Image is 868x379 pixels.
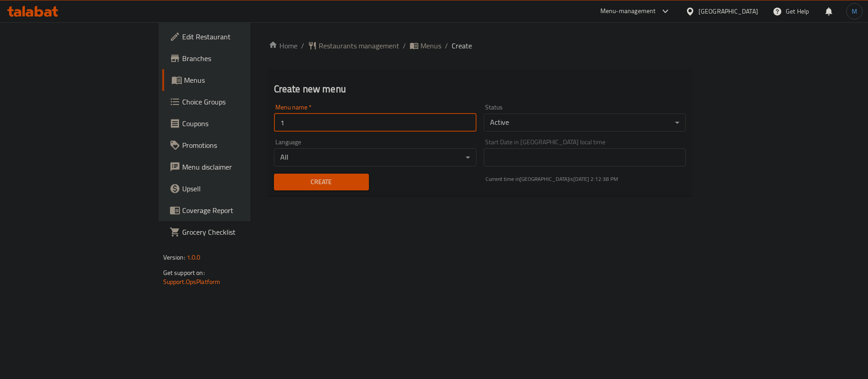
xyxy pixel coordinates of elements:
[274,148,476,166] div: All
[269,40,692,51] nav: breadcrumb
[162,178,304,199] a: Upsell
[600,6,656,17] div: Menu-management
[163,276,221,288] a: Support.OpsPlatform
[162,26,304,47] a: Edit Restaurant
[162,156,304,178] a: Menu disclaimer
[162,91,304,113] a: Choice Groups
[274,174,369,190] button: Create
[182,96,297,107] span: Choice Groups
[184,75,297,85] span: Menus
[182,205,297,216] span: Coverage Report
[852,6,857,16] span: M
[484,114,686,132] div: Active
[162,47,304,69] a: Branches
[182,118,297,129] span: Coupons
[452,40,472,51] span: Create
[410,40,441,51] a: Menus
[403,40,406,51] li: /
[162,199,304,221] a: Coverage Report
[162,134,304,156] a: Promotions
[308,40,399,51] a: Restaurants management
[698,6,758,16] div: [GEOGRAPHIC_DATA]
[182,183,297,194] span: Upsell
[163,251,185,263] span: Version:
[162,221,304,243] a: Grocery Checklist
[182,53,297,64] span: Branches
[281,176,362,188] span: Create
[162,113,304,134] a: Coupons
[486,175,686,183] p: Current time in [GEOGRAPHIC_DATA] is [DATE] 2:12:38 PM
[420,40,441,51] span: Menus
[163,267,205,279] span: Get support on:
[162,69,304,91] a: Menus
[274,114,476,132] input: Please enter Menu name
[445,40,448,51] li: /
[182,161,297,172] span: Menu disclaimer
[182,227,297,237] span: Grocery Checklist
[274,82,686,96] h2: Create new menu
[187,251,201,263] span: 1.0.0
[182,31,297,42] span: Edit Restaurant
[182,140,297,151] span: Promotions
[319,40,399,51] span: Restaurants management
